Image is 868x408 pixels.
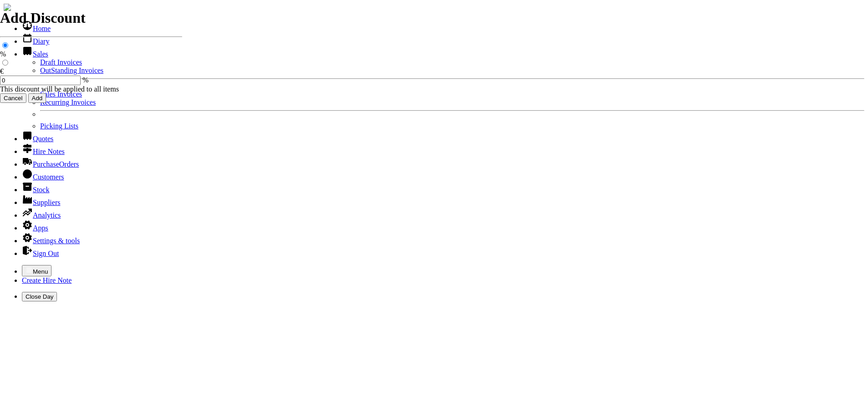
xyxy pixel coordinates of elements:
button: Menu [22,265,51,276]
a: Suppliers [22,199,60,206]
a: Sign Out [22,250,59,257]
a: Create Hire Note [22,276,72,284]
a: Customers [22,173,64,181]
ul: Sales [22,58,864,130]
a: Picking Lists [40,122,78,130]
a: Apps [22,224,48,232]
a: PurchaseOrders [22,160,79,168]
input: Add [28,93,46,103]
li: Hire Notes [22,143,864,156]
a: Quotes [22,135,53,143]
li: Stock [22,181,864,194]
a: Settings & tools [22,237,80,245]
a: Analytics [22,211,61,219]
span: % [82,76,88,84]
li: Suppliers [22,194,864,207]
input: % [2,42,8,48]
input: € [2,60,8,66]
li: Sales [22,46,864,130]
a: Stock [22,186,49,194]
a: Hire Notes [22,148,65,155]
button: Close Day [22,292,57,301]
